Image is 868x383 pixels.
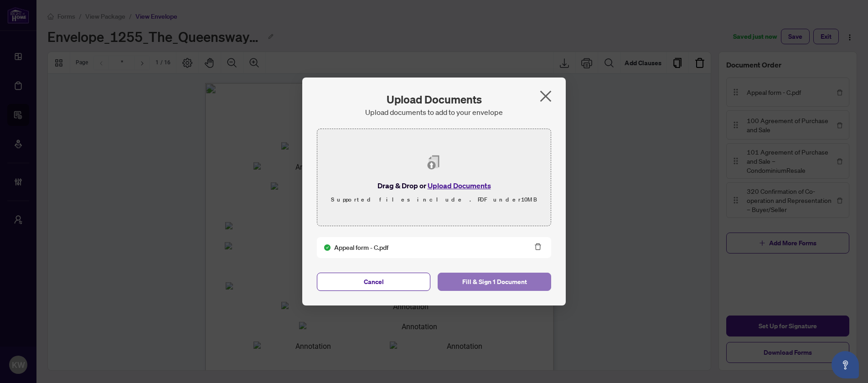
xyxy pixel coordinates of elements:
[324,273,423,291] span: Cancel
[317,273,430,291] button: Cancel
[334,243,522,253] span: Appeal form - C.pdf
[423,151,445,173] img: File Upload
[534,243,542,250] span: delete
[538,89,553,104] span: close
[438,273,551,291] button: Fill & Sign 1 Document
[445,273,544,291] span: Fill & Sign 1 Document
[428,181,491,190] span: Upload Documents
[324,244,331,251] span: check-circle
[328,196,540,204] div: Supported files include .PDF under 10 MB
[387,92,482,107] h2: Upload Documents
[832,351,859,378] button: Open asap
[328,180,540,191] div: Drag & Drop or
[365,107,503,118] div: Upload documents to add to your envelope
